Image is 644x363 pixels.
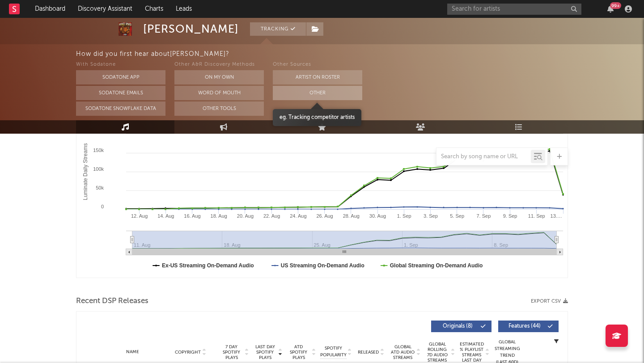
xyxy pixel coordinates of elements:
[76,70,165,84] button: Sodatone App
[447,4,581,15] input: Search for artists
[504,324,545,329] span: Features ( 44 )
[103,349,162,355] div: Name
[358,350,379,355] span: Released
[528,213,545,219] text: 11. Sep
[287,344,310,360] span: ATD Spotify Plays
[253,344,277,360] span: Last Day Spotify Plays
[476,213,491,219] text: 7. Sep
[607,5,614,13] button: 99+
[397,213,411,219] text: 1. Sep
[237,213,254,219] text: 20. Aug
[281,262,364,269] text: US Streaming On-Demand Audio
[184,213,200,219] text: 16. Aug
[250,22,306,36] button: Tracking
[431,321,491,332] button: Originals(8)
[437,324,478,329] span: Originals ( 8 )
[76,86,165,100] button: Sodatone Emails
[174,86,264,100] button: Word Of Mouth
[436,153,531,160] input: Search by song name or URL
[273,59,362,70] div: Other Sources
[425,342,449,363] span: Global Rolling 7D Audio Streams
[174,101,264,116] button: Other Tools
[76,49,644,59] div: How did you first hear about [PERSON_NAME] ?
[162,262,254,269] text: Ex-US Streaming On-Demand Audio
[424,213,438,219] text: 3. Sep
[211,213,227,219] text: 18. Aug
[390,344,415,360] span: Global ATD Audio Streams
[498,321,559,332] button: Features(44)
[93,166,104,172] text: 100k
[76,296,148,307] span: Recent DSP Releases
[273,86,362,100] button: Other
[610,2,621,9] div: 99 +
[263,213,280,219] text: 22. Aug
[157,213,174,219] text: 14. Aug
[290,213,306,219] text: 24. Aug
[369,213,386,219] text: 30. Aug
[459,342,484,363] span: Estimated % Playlist Streams Last Day
[76,101,165,116] button: Sodatone Snowflake Data
[101,204,104,209] text: 0
[320,345,347,359] span: Spotify Popularity
[273,70,362,84] button: Artist on Roster
[551,213,562,219] text: 13.…
[96,185,104,190] text: 50k
[175,350,201,355] span: Copyright
[131,213,148,219] text: 12. Aug
[450,213,464,219] text: 5. Sep
[503,213,517,219] text: 9. Sep
[82,143,89,200] text: Luminate Daily Streams
[76,99,568,278] svg: Luminate Daily Consumption
[174,70,264,84] button: On My Own
[174,59,264,70] div: Other A&R Discovery Methods
[531,299,568,304] button: Export CSV
[76,59,165,70] div: With Sodatone
[220,344,243,360] span: 7 Day Spotify Plays
[343,213,360,219] text: 28. Aug
[316,213,333,219] text: 26. Aug
[143,22,239,36] div: [PERSON_NAME]
[390,262,483,269] text: Global Streaming On-Demand Audio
